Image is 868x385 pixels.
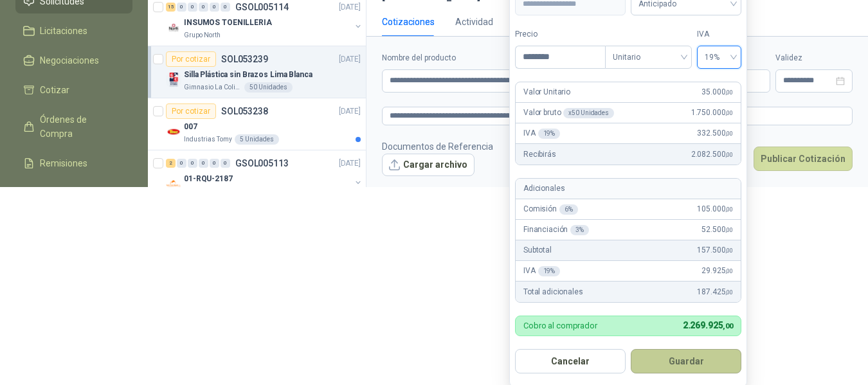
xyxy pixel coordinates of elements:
[148,98,366,150] a: Por cotizarSOL053238[DATE] Company Logo007Industrias Tomy5 Unidades
[40,186,96,200] span: Configuración
[697,244,733,256] span: 157.500
[701,86,733,98] span: 35.000
[184,173,233,185] p: 01-RQU-2187
[701,224,733,236] span: 52.500
[570,225,589,235] div: 3 %
[382,15,435,29] div: Cotizaciones
[221,3,230,12] div: 0
[725,226,733,233] span: ,00
[523,224,589,236] p: Financiación
[166,176,181,192] img: Company Logo
[523,244,552,256] p: Subtotal
[40,53,99,67] span: Negociaciones
[339,1,361,13] p: [DATE]
[382,154,475,177] button: Cargar archivo
[523,183,565,195] p: Adicionales
[697,286,733,298] span: 187.425
[382,52,591,64] label: Nombre del producto
[210,159,219,168] div: 0
[199,3,208,12] div: 0
[613,48,684,67] span: Unitario
[184,30,221,40] p: Grupo North
[691,148,733,161] span: 2.082.500
[725,247,733,254] span: ,00
[184,134,232,145] p: Industrias Tomy
[235,134,279,145] div: 5 Unidades
[515,28,605,40] label: Precio
[701,265,733,277] span: 29.925
[166,103,216,119] div: Por cotizar
[697,127,733,139] span: 332.500
[725,289,733,296] span: ,00
[697,28,741,40] label: IVA
[563,108,613,118] div: x 50 Unidades
[725,109,733,116] span: ,00
[515,349,626,373] button: Cancelar
[166,124,181,139] img: Company Logo
[40,156,87,170] span: Remisiones
[184,121,197,133] p: 007
[631,349,741,373] button: Guardar
[210,3,219,12] div: 0
[523,148,556,161] p: Recibirás
[523,203,578,215] p: Comisión
[40,83,69,97] span: Cotizar
[15,19,132,43] a: Licitaciones
[725,151,733,158] span: ,00
[775,52,853,64] label: Validez
[697,203,733,215] span: 105.000
[177,159,186,168] div: 0
[221,55,268,64] p: SOL053239
[166,51,216,67] div: Por cotizar
[725,89,733,96] span: ,00
[148,46,366,98] a: Por cotizarSOL053239[DATE] Company LogoSilla Plástica sin Brazos Lima BlancaGimnasio La Colina50 ...
[40,24,87,38] span: Licitaciones
[538,129,561,139] div: 19 %
[166,156,363,197] a: 2 0 0 0 0 0 GSOL005113[DATE] Company Logo01-RQU-2187Santa [PERSON_NAME]
[723,322,733,330] span: ,00
[523,86,570,98] p: Valor Unitario
[244,82,293,93] div: 50 Unidades
[177,3,186,12] div: 0
[184,186,253,197] p: Santa [PERSON_NAME]
[725,130,733,137] span: ,00
[235,159,289,168] p: GSOL005113
[339,105,361,118] p: [DATE]
[40,112,120,141] span: Órdenes de Compra
[523,286,583,298] p: Total adicionales
[184,69,312,81] p: Silla Plástica sin Brazos Lima Blanca
[523,321,597,330] p: Cobro al comprador
[166,72,181,87] img: Company Logo
[725,206,733,213] span: ,00
[15,78,132,102] a: Cotizar
[166,159,176,168] div: 2
[523,107,614,119] p: Valor bruto
[559,204,578,215] div: 6 %
[339,157,361,170] p: [DATE]
[382,139,493,154] p: Documentos de Referencia
[754,147,853,171] button: Publicar Cotización
[538,266,561,276] div: 19 %
[184,17,272,29] p: INSUMOS TOENILLERIA
[221,159,230,168] div: 0
[15,48,132,73] a: Negociaciones
[455,15,493,29] div: Actividad
[166,3,176,12] div: 15
[339,53,361,66] p: [DATE]
[523,127,560,139] p: IVA
[188,159,197,168] div: 0
[691,107,733,119] span: 1.750.000
[235,3,289,12] p: GSOL005114
[705,48,734,67] span: 19%
[523,265,560,277] p: IVA
[221,107,268,116] p: SOL053238
[725,267,733,274] span: ,00
[15,107,132,146] a: Órdenes de Compra
[199,159,208,168] div: 0
[15,151,132,175] a: Remisiones
[166,20,181,35] img: Company Logo
[683,320,733,330] span: 2.269.925
[15,181,132,205] a: Configuración
[184,82,242,93] p: Gimnasio La Colina
[188,3,197,12] div: 0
